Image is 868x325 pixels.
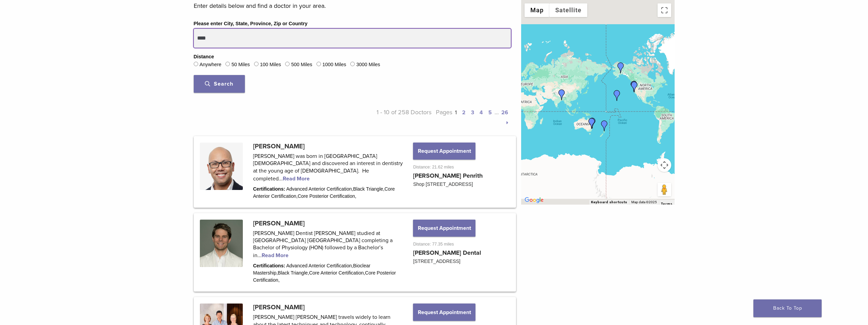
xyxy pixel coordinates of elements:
div: Dr. Geoffrey Wan [586,118,597,129]
a: 2 [462,109,466,116]
button: Drag Pegman onto the map to open Street View [658,183,671,196]
button: Request Appointment [413,220,475,237]
div: kevin tims [599,120,610,131]
div: Dr. Sandy Shih [629,81,639,92]
div: Dr. Mary Anne Marschik [629,82,640,92]
p: Pages [431,107,511,128]
a: Back To Top [753,299,822,317]
span: Map data ©2025 [631,200,657,204]
button: Show satellite imagery [549,3,587,17]
a: 26 [501,109,508,116]
div: Dr. Robert Robinson [615,62,626,73]
label: 1000 Miles [322,61,346,69]
button: Show street map [525,3,549,17]
label: Please enter City, State, Province, Zip or Country [194,20,308,28]
label: 100 Miles [260,61,281,69]
button: Map camera controls [658,158,671,172]
div: Dr. Kris Nip [612,90,622,101]
label: 500 Miles [291,61,312,69]
button: Keyboard shortcuts [591,200,627,205]
a: 4 [480,109,483,116]
button: Toggle fullscreen view [658,3,671,17]
img: Google [523,196,545,205]
span: Search [205,80,233,87]
a: 1 [455,109,457,116]
button: Request Appointment [413,304,475,321]
button: Request Appointment [413,143,475,160]
a: 3 [471,109,474,116]
label: 50 Miles [232,61,250,69]
a: Terms (opens in new tab) [661,202,673,206]
a: Open this area in Google Maps (opens a new window) [523,196,545,205]
button: Search [194,75,245,93]
span: … [495,108,499,116]
div: Dr. Disha Agarwal [556,89,567,100]
p: Enter details below and find a doctor in your area. [194,1,511,11]
a: 5 [488,109,492,116]
label: 3000 Miles [356,61,380,69]
label: Anywhere [200,61,221,69]
div: Dr. Edward Boulton [587,118,598,129]
p: 1 - 10 of 258 Doctors [352,107,432,128]
legend: Distance [194,53,214,61]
